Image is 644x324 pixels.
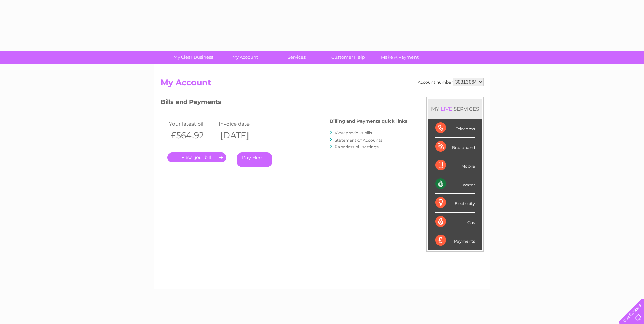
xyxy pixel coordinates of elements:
[217,128,266,142] th: [DATE]
[428,99,482,119] div: MY SERVICES
[320,51,376,64] a: Customer Help
[435,138,475,156] div: Broadband
[237,152,272,167] a: Pay Here
[165,51,221,64] a: My Clear Business
[217,119,266,128] td: Invoice date
[330,119,407,124] h4: Billing and Payments quick links
[335,130,372,136] a: View previous bills
[161,97,407,109] h3: Bills and Payments
[167,128,217,142] th: £564.92
[372,51,428,64] a: Make A Payment
[435,231,475,250] div: Payments
[439,106,454,112] div: LIVE
[435,213,475,231] div: Gas
[217,51,273,64] a: My Account
[167,152,226,162] a: .
[335,138,382,143] a: Statement of Accounts
[435,194,475,212] div: Electricity
[161,78,484,91] h2: My Account
[335,144,379,149] a: Paperless bill settings
[269,51,325,64] a: Services
[435,175,475,194] div: Water
[418,78,484,86] div: Account number
[435,156,475,175] div: Mobile
[167,119,217,128] td: Your latest bill
[435,119,475,138] div: Telecoms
